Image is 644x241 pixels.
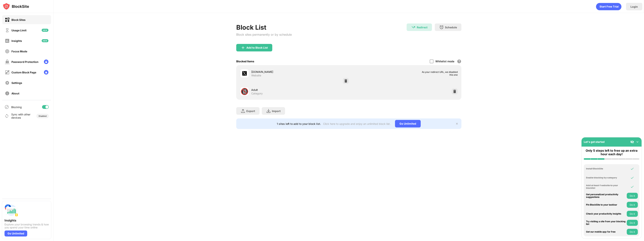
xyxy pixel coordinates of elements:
[627,229,638,235] button: Do it
[11,60,38,63] div: Password Protection
[5,114,9,118] img: sync-icon.svg
[251,70,349,74] div: [DOMAIN_NAME]
[630,167,634,171] img: omni-check.svg
[11,50,27,53] div: Focus Mode
[596,3,621,10] div: animation
[636,140,639,144] img: omni-setup-toggle.svg
[11,18,26,21] div: Block Sites
[627,211,638,217] button: Do it
[241,88,248,95] div: 🔞
[44,70,48,75] img: lock-menu.svg
[272,109,281,113] div: Import
[5,91,10,96] img: about-off.svg
[630,5,638,8] div: Login
[236,60,254,63] div: Blocked Items
[627,220,638,226] button: Do it
[11,71,36,74] div: Custom Block Page
[11,92,19,95] div: About
[277,122,321,125] div: 1 sites left to add to your block list.
[417,26,427,29] div: Redirect
[586,184,626,190] div: Add at least 1 website to your blocklist
[584,149,639,156] div: Only 5 steps left to free up an extra hour each day!
[435,60,454,63] div: Whitelist mode
[5,230,27,236] div: Go Unlimited
[44,59,48,64] img: lock-menu.svg
[246,46,268,49] div: Add to Block List
[42,39,48,42] img: new-icon.svg
[5,105,9,109] img: blocking-icon.svg
[5,17,10,22] img: block-on.svg
[11,39,22,42] div: Insights
[455,122,458,125] img: x-button.svg
[395,120,421,127] div: Go Unlimited
[445,26,457,29] div: Schedule
[5,218,49,222] div: Insights
[236,33,292,36] div: Block sites permanently or by schedule
[242,71,247,76] img: favicons
[5,28,10,33] img: time-usage-off.svg
[246,109,255,113] div: Export
[627,202,638,208] button: Do it
[42,29,48,32] img: new-icon.svg
[586,212,626,215] div: Check your productivity insights
[236,23,292,31] div: Block List
[251,88,349,92] div: Adult
[5,49,10,54] img: focus-off.svg
[586,167,626,170] div: Install BlockSite
[5,59,10,64] img: password-protection-off.svg
[11,105,22,109] div: Blocking
[586,203,626,206] div: Pin BlockSite to your taskbar
[39,115,47,117] div: Disabled
[586,193,626,199] div: Get personalized productivity suggestions
[3,3,29,10] img: logo-blocksite.svg
[630,185,634,189] img: omni-check.svg
[251,92,263,95] div: Category
[11,81,22,84] div: Settings
[586,230,626,233] div: Get our mobile app for free
[5,203,18,217] img: push-insights.svg
[586,220,626,226] div: Try visiting a site from your blocking list
[5,38,10,43] img: insights-off.svg
[630,140,634,144] img: eye-not-visible.svg
[5,223,49,229] div: Explore your browsing trends & how you spend your time online
[11,29,26,32] div: Usage Limit
[586,176,626,179] div: Enable blocking by category
[323,122,390,125] div: Click here to upgrade and enjoy an unlimited block list.
[251,74,261,77] div: Website
[5,81,10,85] img: settings-off.svg
[419,71,458,76] span: As your redirect URL, we disabled this one
[5,70,10,75] img: customize-block-page-off.svg
[11,113,31,119] div: Sync with other devices
[630,176,634,180] img: omni-check.svg
[627,193,638,199] button: Do it
[584,140,605,143] div: Let's get started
